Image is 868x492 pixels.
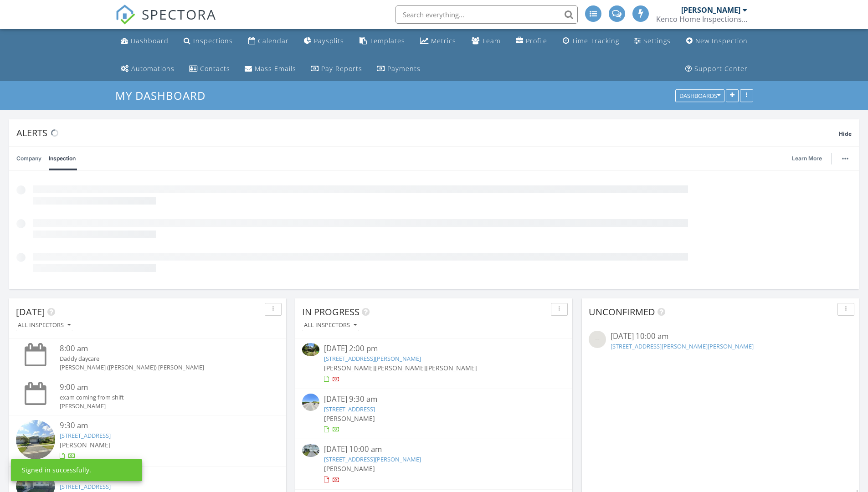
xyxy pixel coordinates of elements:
span: [PERSON_NAME] [375,364,426,372]
img: streetview [302,394,319,411]
a: Learn More [792,154,827,163]
span: In Progress [302,306,360,318]
span: [PERSON_NAME] [324,364,375,372]
button: All Inspectors [16,319,72,332]
a: Paysplits [300,33,348,50]
a: [STREET_ADDRESS][PERSON_NAME] [324,455,421,463]
a: Pay Reports [307,61,366,77]
a: SPECTORA [115,12,216,31]
div: Dashboards [679,93,720,99]
a: [STREET_ADDRESS] [60,431,111,440]
div: [PERSON_NAME] ([PERSON_NAME]) [PERSON_NAME] [60,363,257,372]
div: exam coming from shift [60,393,257,402]
a: Payments [373,61,424,77]
a: Dashboard [117,33,172,50]
div: Team [482,36,501,45]
div: Time Tracking [572,36,619,45]
button: All Inspectors [302,319,359,332]
span: [PERSON_NAME] [324,414,375,423]
img: streetview [589,331,606,348]
a: My Dashboard [115,88,213,103]
div: Contacts [200,64,230,73]
div: Paysplits [314,36,344,45]
a: [DATE] 10:00 am [STREET_ADDRESS][PERSON_NAME] [PERSON_NAME] [302,444,565,484]
div: Settings [643,36,671,45]
a: Calendar [245,33,293,50]
span: SPECTORA [142,5,216,24]
a: Support Center [682,61,751,77]
a: [STREET_ADDRESS][PERSON_NAME] [324,354,421,363]
input: Search everything... [395,5,578,24]
a: [DATE] 9:30 am [STREET_ADDRESS] [PERSON_NAME] [302,394,565,434]
div: [PERSON_NAME] [681,5,740,15]
div: Alerts [16,127,839,139]
a: 9:30 am [STREET_ADDRESS] [PERSON_NAME] [16,420,279,462]
div: Daddy daycare [60,354,257,363]
a: Inspections [180,33,236,50]
div: Calendar [258,36,289,45]
div: Signed in successfully. [22,466,91,475]
img: ellipsis-632cfdd7c38ec3a7d453.svg [842,158,848,159]
div: 9:30 am [60,471,257,483]
div: 8:00 am [60,343,257,354]
a: Metrics [416,33,460,50]
a: [STREET_ADDRESS] [324,405,375,413]
span: [PERSON_NAME] [426,364,477,372]
div: [DATE] 10:00 am [324,444,544,455]
a: Time Tracking [559,33,623,50]
div: Kenco Home Inspections Inc. [656,15,747,24]
div: 9:30 am [60,420,257,431]
a: Mass Emails [241,61,300,77]
a: Templates [356,33,409,50]
a: [DATE] 10:00 am [STREET_ADDRESS][PERSON_NAME][PERSON_NAME] [589,331,852,353]
div: Inspections [193,36,233,45]
div: Pay Reports [321,64,362,73]
div: Automations [131,64,175,73]
span: [PERSON_NAME] [60,441,111,449]
img: streetview [16,420,55,459]
span: Unconfirmed [589,306,655,318]
a: Company Profile [512,33,551,50]
a: New Inspection [683,33,751,50]
img: 9282405%2Fcover_photos%2FRlc8rljF9GI1WQCQyjjH%2Fsmall.jpg [302,343,319,356]
span: [DATE] [16,306,45,318]
div: 9:00 am [60,382,257,393]
button: Dashboards [675,90,724,102]
a: Company [16,147,41,170]
div: Payments [387,64,421,73]
div: Profile [526,36,547,45]
div: Mass Emails [255,64,296,73]
a: Team [468,33,504,50]
a: [DATE] 2:00 pm [STREET_ADDRESS][PERSON_NAME] [PERSON_NAME][PERSON_NAME][PERSON_NAME] [302,343,565,384]
div: [DATE] 2:00 pm [324,343,544,354]
div: Support Center [694,64,748,73]
div: Templates [370,36,405,45]
div: All Inspectors [304,322,357,328]
span: Hide [839,130,852,138]
div: All Inspectors [18,322,71,328]
div: [DATE] 9:30 am [324,394,544,405]
img: The Best Home Inspection Software - Spectora [115,5,135,25]
span: [PERSON_NAME] [324,464,375,473]
a: Contacts [185,61,234,77]
a: Inspection [49,147,76,170]
div: New Inspection [695,36,748,45]
a: [STREET_ADDRESS] [60,482,111,491]
div: Metrics [431,36,456,45]
a: Settings [631,33,674,50]
a: [STREET_ADDRESS][PERSON_NAME][PERSON_NAME] [611,342,754,350]
div: [PERSON_NAME] [60,402,257,410]
div: Dashboard [131,36,169,45]
a: Automations (Basic) [117,61,178,77]
img: 9280777%2Fcover_photos%2FRtZzmLEkNT9KSkBAm6eI%2Fsmall.jpg [302,444,319,457]
div: [DATE] 10:00 am [611,331,830,342]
